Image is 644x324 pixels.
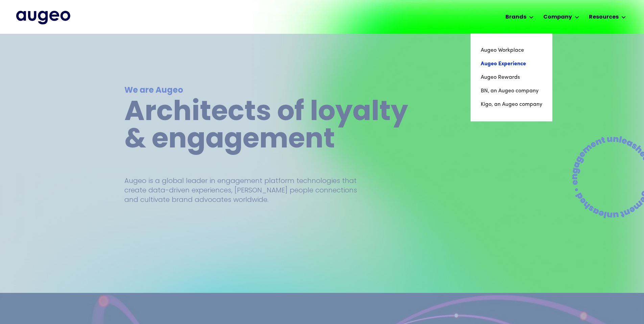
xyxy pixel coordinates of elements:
[481,98,542,111] a: Kigo, an Augeo company
[589,13,619,21] div: Resources
[16,11,70,24] img: Augeo's full logo in midnight blue.
[471,33,552,121] nav: Brands
[16,11,70,24] a: home
[481,71,542,84] a: Augeo Rewards
[543,13,572,21] div: Company
[505,13,526,21] div: Brands
[481,57,542,71] a: Augeo Experience
[481,84,542,98] a: BN, an Augeo company
[481,44,542,57] a: Augeo Workplace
